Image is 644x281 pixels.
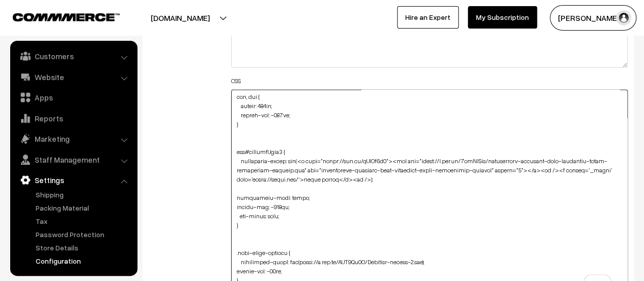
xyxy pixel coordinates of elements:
[13,109,134,127] a: Reports
[33,216,134,226] a: Tax
[33,256,134,266] a: Configuration
[13,10,102,22] a: COMMMERCE
[231,76,241,86] label: CSS
[13,88,134,107] a: Apps
[13,13,120,21] img: COMMMERCE
[33,229,134,240] a: Password Protection
[13,68,134,86] a: Website
[13,171,134,189] a: Settings
[115,5,245,31] button: [DOMAIN_NAME]
[13,47,134,65] a: Customers
[33,202,134,213] a: Packing Material
[397,6,459,29] a: Hire an Expert
[468,6,537,29] a: My Subscription
[550,5,636,31] button: [PERSON_NAME]
[616,10,631,25] img: user
[13,130,134,148] a: Marketing
[33,242,134,253] a: Store Details
[33,189,134,200] a: Shipping
[13,150,134,169] a: Staff Management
